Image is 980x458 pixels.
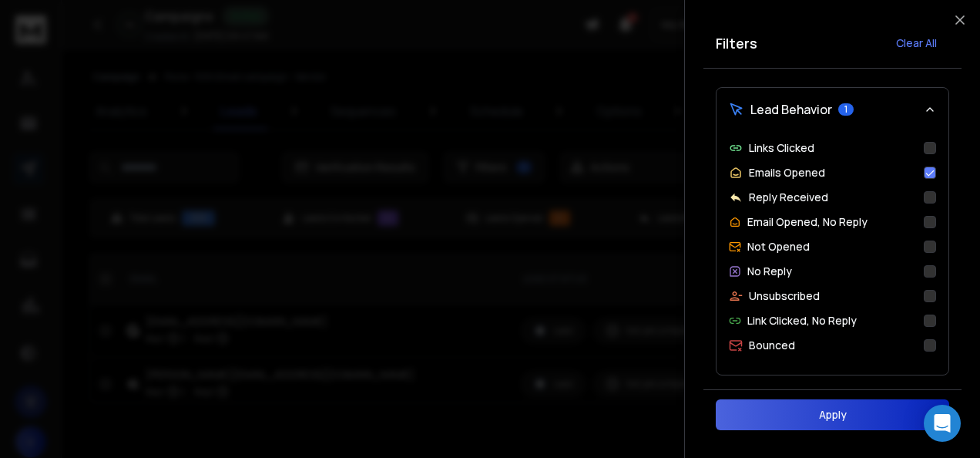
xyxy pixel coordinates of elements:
span: 1 [838,103,854,116]
p: Emails Opened [749,165,825,180]
span: Lead Behavior [750,100,832,119]
button: Lead Behavior1 [717,88,948,131]
div: Lead Behavior1 [717,131,948,375]
p: Bounced [749,338,795,353]
p: Email Opened, No Reply [747,214,868,230]
p: Unsubscribed [749,288,820,304]
p: No Reply [747,264,792,279]
div: Open Intercom Messenger [924,405,961,442]
p: Reply Received [749,190,828,205]
h2: Filters [716,32,757,54]
button: Clear All [884,28,949,59]
button: Apply [716,399,949,430]
p: Not Opened [747,239,810,254]
p: Link Clicked, No Reply [747,313,857,328]
p: Links Clicked [749,140,814,156]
